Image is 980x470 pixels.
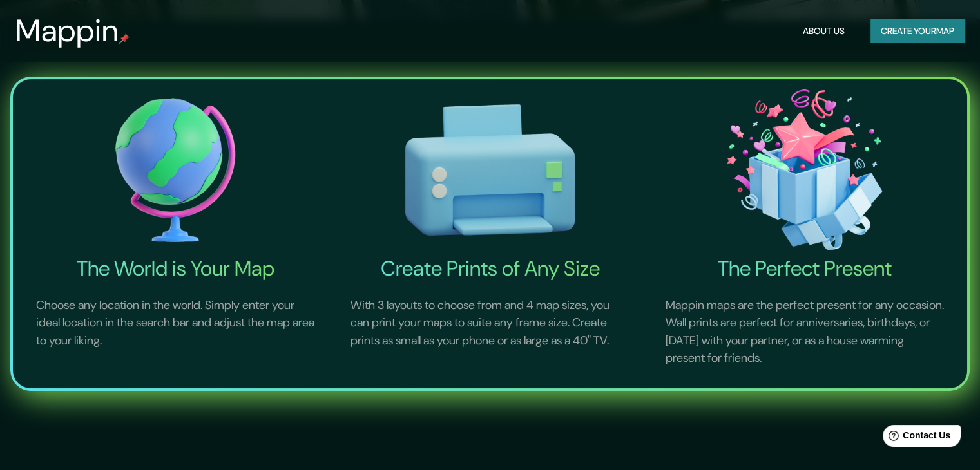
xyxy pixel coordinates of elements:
[650,84,959,256] img: The Perfect Present-icon
[798,19,850,43] button: About Us
[21,256,330,281] h4: The World is Your Map
[21,84,330,256] img: The World is Your Map-icon
[650,256,959,281] h4: The Perfect Present
[335,281,644,366] p: With 3 layouts to choose from and 4 map sizes, you can print your maps to suite any frame size. C...
[335,84,644,256] img: Create Prints of Any Size-icon
[15,13,119,49] h3: Mappin
[21,281,330,366] p: Choose any location in the world. Simply enter your ideal location in the search bar and adjust t...
[119,33,130,44] img: mappin-pin
[870,19,965,43] button: Create yourmap
[335,256,644,281] h4: Create Prints of Any Size
[865,420,966,456] iframe: Help widget launcher
[650,281,959,383] p: Mappin maps are the perfect present for any occasion. Wall prints are perfect for anniversaries, ...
